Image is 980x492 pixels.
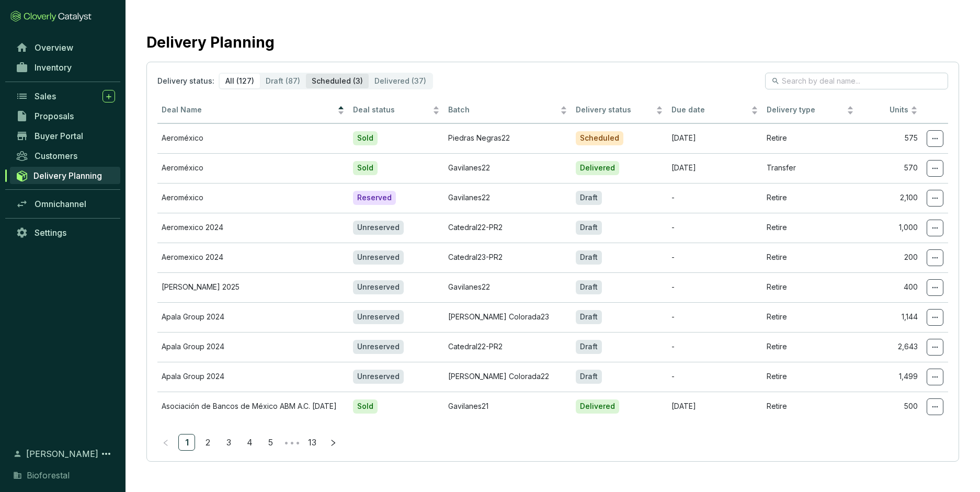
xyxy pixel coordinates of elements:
div: Unreserved [353,370,404,384]
td: Apala Group 2024 [157,302,349,332]
div: Draft (87) [260,74,306,88]
li: 1 [178,434,195,451]
div: Draft [576,250,602,265]
h2: Delivery Planning [146,31,275,53]
a: Settings [10,224,120,242]
td: Catedral22-PR2 [444,213,572,243]
td: Apala Group 2024 [157,332,349,362]
button: right [325,434,341,451]
div: Sold [353,161,378,175]
span: Bioforestal [27,469,70,482]
td: 1,144 [858,302,922,332]
th: Deal Name [157,98,349,123]
td: Aeroméxico [157,123,349,153]
div: Unreserved [353,250,404,265]
div: Unreserved [353,280,404,294]
a: 1 [179,434,195,450]
li: 2 [199,434,216,451]
td: Transfer [762,153,858,183]
div: All (127) [220,74,260,88]
p: - [671,193,759,203]
th: Batch [444,98,572,123]
span: Inventory [35,62,72,73]
td: Gavilanes21 [444,392,572,421]
p: Delivery status: [157,76,214,86]
a: 5 [263,434,278,450]
td: Gavilanes22 [444,272,572,302]
span: Deal status [353,105,431,115]
td: Catedral23-PR2 [444,243,572,272]
td: 200 [858,243,922,272]
div: Draft [576,340,602,354]
div: Sold [353,131,378,145]
div: Draft [576,310,602,324]
td: Catedral22-PR2 [444,332,572,362]
td: Gavilanes22 [444,153,572,183]
td: Retire [762,332,858,362]
th: Deal status [349,98,445,123]
li: 4 [241,434,258,451]
td: Aeromexico 2024 [157,213,349,243]
li: 5 [262,434,279,451]
td: 570 [858,153,922,183]
td: Aeroméxico [157,183,349,213]
span: Buyer Portal [35,131,83,141]
td: Apala Group 2024 [157,362,349,392]
a: Omnichannel [10,195,120,213]
span: Batch [448,105,558,115]
a: 3 [221,434,236,450]
td: 1,499 [858,362,922,392]
div: Draft [576,221,602,235]
p: [DATE] [671,133,759,143]
div: Reserved [353,191,396,205]
td: Retire [762,362,858,392]
span: Settings [35,227,66,238]
a: Proposals [10,107,120,125]
td: 500 [858,392,922,421]
li: Next 5 Pages [283,434,300,451]
div: Unreserved [353,221,404,235]
p: - [671,282,759,292]
td: Aeroméxico [157,153,349,183]
p: [DATE] [671,402,759,411]
td: 575 [858,123,922,153]
li: 13 [304,434,321,451]
input: Search by deal name... [782,75,932,87]
span: Overview [35,42,73,53]
div: segmented control [219,73,433,89]
td: Alejandra Blanco 2025 [157,272,349,302]
td: Asociación de Bancos de México ABM A.C. Apr 14 [157,392,349,421]
td: Cruz Colorada22 [444,362,572,392]
td: 2,100 [858,183,922,213]
div: Unreserved [353,310,404,324]
div: Draft [576,191,602,205]
li: Previous Page [157,434,174,451]
div: Unreserved [353,340,404,354]
span: right [329,439,337,447]
span: ••• [283,434,300,451]
p: [DATE] [671,163,759,173]
p: - [671,312,759,322]
td: 2,643 [858,332,922,362]
span: Delivery status [576,105,654,115]
div: Delivered [576,399,619,414]
span: left [162,439,169,447]
div: Sold [353,399,378,414]
td: Retire [762,183,858,213]
td: Piedras Negras22 [444,123,572,153]
li: 3 [220,434,237,451]
p: - [671,372,759,382]
th: Units [858,98,922,123]
span: Delivery type [767,105,845,115]
div: Draft [576,280,602,294]
div: Draft [576,370,602,384]
button: left [157,434,174,451]
th: Delivery type [762,98,858,123]
a: Delivery Planning [10,167,120,184]
td: Cruz Colorada23 [444,302,572,332]
p: - [671,223,759,233]
div: Scheduled [576,131,623,145]
td: Aeromexico 2024 [157,243,349,272]
a: 4 [242,434,257,450]
span: Deal Name [162,105,335,115]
